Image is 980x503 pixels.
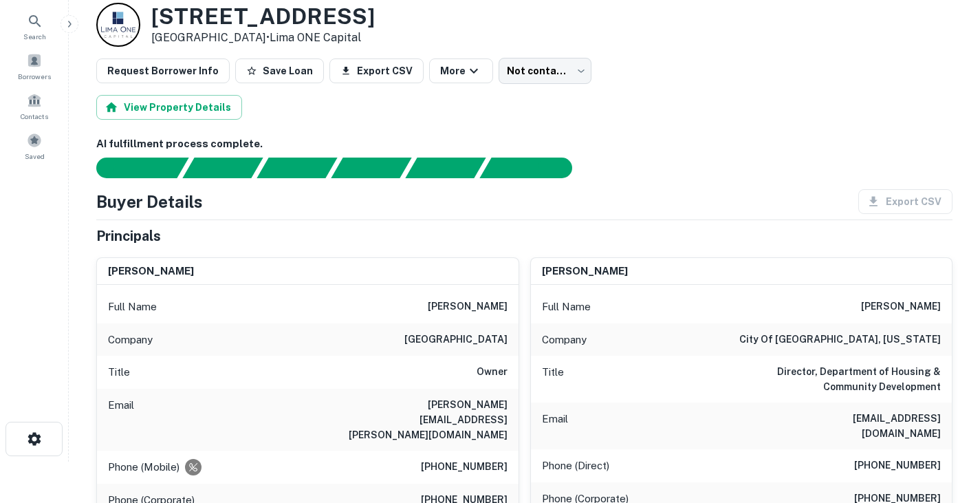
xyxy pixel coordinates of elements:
div: Your request is received and processing... [182,158,263,178]
h6: [PERSON_NAME] [542,264,628,279]
p: [GEOGRAPHIC_DATA] • [151,30,375,46]
p: Title [542,364,564,394]
p: Full Name [542,299,591,315]
span: Contacts [21,111,48,122]
p: Phone (Direct) [542,458,609,474]
a: Search [4,8,65,45]
a: Lima ONE Capital [270,31,361,44]
div: Principals found, still searching for contact information. This may take time... [405,158,486,178]
h5: Principals [96,226,161,246]
span: Borrowers [18,71,51,82]
button: Save Loan [235,58,324,83]
h6: [PERSON_NAME] [428,299,508,315]
h4: Buyer Details [96,189,203,214]
p: Email [542,411,568,441]
p: Full Name [108,299,157,315]
button: Request Borrower Info [96,58,230,83]
span: Search [23,31,46,42]
p: Phone (Mobile) [108,459,179,475]
div: Sending borrower request to AI... [80,158,183,178]
h6: [GEOGRAPHIC_DATA] [404,332,508,348]
button: View Property Details [96,95,242,120]
a: Contacts [4,87,65,125]
iframe: Chat Widget [911,393,980,459]
h3: [STREET_ADDRESS] [151,3,375,30]
h6: [EMAIL_ADDRESS][DOMAIN_NAME] [776,411,941,441]
p: Title [108,364,130,381]
p: Email [108,397,134,442]
h6: [PHONE_NUMBER] [421,459,508,475]
h6: Owner [477,364,508,381]
button: Export CSV [329,58,424,83]
p: Company [542,332,587,348]
div: Documents found, AI parsing details... [257,158,337,178]
h6: [PERSON_NAME] [108,264,194,279]
h6: city of [GEOGRAPHIC_DATA], [US_STATE] [739,332,941,348]
h6: [PERSON_NAME][EMAIL_ADDRESS][PERSON_NAME][DOMAIN_NAME] [342,397,508,442]
button: More [429,58,493,83]
div: AI fulfillment process complete. [480,158,589,178]
h6: AI fulfillment process complete. [96,136,952,152]
h6: [PERSON_NAME] [861,299,941,315]
p: Company [108,332,153,348]
a: Borrowers [4,47,65,85]
div: Requests to not be contacted at this number [185,459,202,475]
h6: Director, Department of Housing & Community Development [776,364,941,394]
a: Saved [4,127,65,164]
h6: [PHONE_NUMBER] [854,458,941,474]
span: Saved [25,151,45,162]
div: Not contacted [499,58,591,84]
div: Principals found, AI now looking for contact information... [331,158,411,178]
